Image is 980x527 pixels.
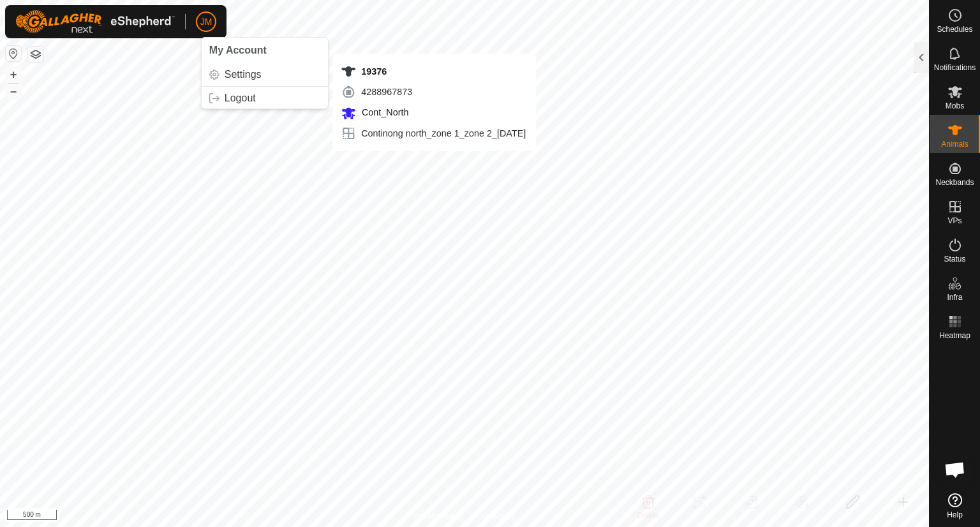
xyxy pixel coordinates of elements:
span: Logout [225,93,256,103]
span: Cont_North [359,107,408,117]
span: JM [200,15,212,29]
span: Status [944,255,965,263]
div: Continong north_zone 1_zone 2_[DATE] [341,126,526,141]
div: 19376 [341,64,526,79]
a: Privacy Policy [414,510,462,522]
button: Map Layers [28,47,43,62]
a: Logout [202,88,328,108]
a: Settings [202,64,328,85]
span: Neckbands [935,179,974,186]
a: Contact Us [477,510,515,522]
span: Heatmap [939,332,970,339]
span: My Account [209,45,267,56]
span: Notifications [934,64,976,71]
div: 4288967873 [341,84,526,100]
span: Animals [941,140,969,148]
button: + [6,67,21,82]
span: Schedules [937,26,972,33]
span: Infra [947,293,962,301]
span: VPs [947,217,961,225]
span: Help [947,511,963,519]
span: Mobs [946,102,964,110]
button: Reset Map [6,46,21,61]
div: Open chat [936,450,974,489]
span: Settings [225,70,262,80]
a: Help [930,488,980,524]
button: – [6,84,21,99]
img: Gallagher Logo [15,10,175,33]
